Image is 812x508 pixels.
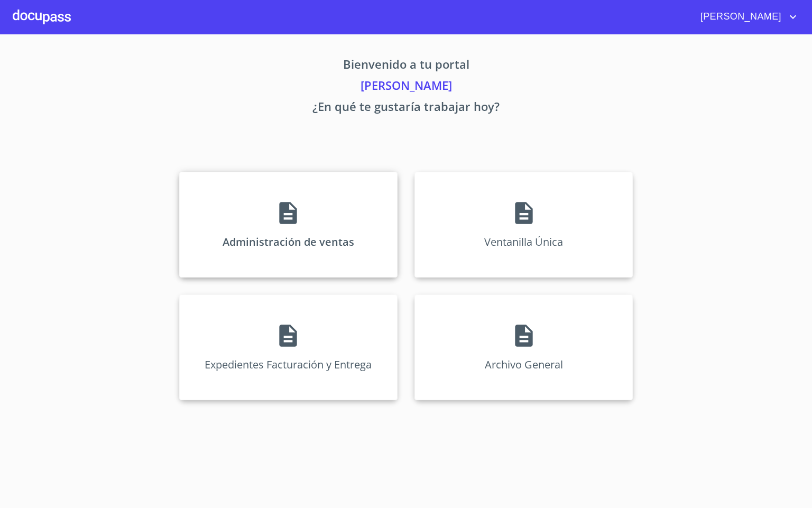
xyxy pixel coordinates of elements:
p: Bienvenido a tu portal [80,56,732,77]
p: Archivo General [485,357,563,372]
button: account of current user [693,8,799,25]
p: [PERSON_NAME] [80,77,732,98]
p: Expedientes Facturación y Entrega [205,357,372,372]
p: ¿En qué te gustaría trabajar hoy? [80,98,732,119]
p: Administración de ventas [223,235,354,249]
p: Ventanilla Única [484,235,563,249]
span: [PERSON_NAME] [693,8,787,25]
